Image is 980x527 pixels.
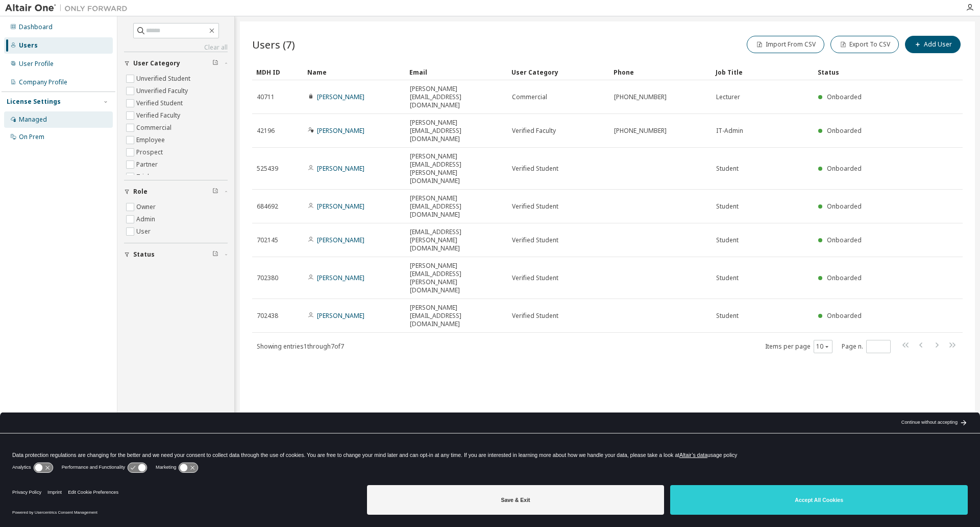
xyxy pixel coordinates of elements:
span: Clear filter [212,250,218,259]
label: Prospect [136,146,165,158]
span: Clear filter [212,188,218,196]
span: [EMAIL_ADDRESS][PERSON_NAME][DOMAIN_NAME] [410,228,503,253]
a: [PERSON_NAME] [317,93,364,101]
a: [PERSON_NAME] [317,126,364,135]
span: Status [133,250,155,259]
span: 702438 [257,312,278,320]
button: User Category [124,52,228,75]
div: Name [307,64,401,80]
span: [PERSON_NAME][EMAIL_ADDRESS][DOMAIN_NAME] [410,85,503,109]
span: 40711 [257,93,275,101]
span: User Category [133,59,180,67]
span: Student [716,312,739,320]
span: [PERSON_NAME][EMAIL_ADDRESS][DOMAIN_NAME] [410,194,503,219]
label: Partner [136,158,160,171]
span: Onboarded [827,126,862,135]
div: Users [19,41,38,50]
button: Export To CSV [830,36,899,53]
label: Unverified Faculty [136,85,190,97]
div: Phone [614,64,707,80]
label: Commercial [136,122,174,134]
span: Student [716,202,739,211]
div: MDH ID [256,64,299,80]
span: [PERSON_NAME][EMAIL_ADDRESS][PERSON_NAME][DOMAIN_NAME] [410,152,503,185]
span: Lecturer [716,93,740,101]
span: Onboarded [827,164,862,173]
a: [PERSON_NAME] [317,164,364,173]
span: Student [716,236,739,244]
span: 702380 [257,274,278,282]
label: Unverified Student [136,73,192,85]
a: [PERSON_NAME] [317,273,364,282]
span: Role [133,188,148,196]
span: Student [716,165,739,173]
span: Onboarded [827,93,862,101]
img: Altair One [5,3,133,13]
div: User Category [511,64,605,80]
button: Status [124,243,228,266]
button: Role [124,180,228,203]
a: [PERSON_NAME] [317,236,364,244]
span: Verified Faculty [512,127,556,135]
span: 525439 [257,165,278,173]
label: Trial [136,171,151,183]
span: Page n. [842,340,891,353]
div: License Settings [7,98,61,106]
span: [PERSON_NAME][EMAIL_ADDRESS][DOMAIN_NAME] [410,304,503,328]
span: 684692 [257,202,278,211]
label: Employee [136,134,167,146]
div: Company Profile [19,78,67,86]
div: Email [409,64,503,80]
label: Owner [136,201,158,213]
button: Add User [905,36,961,53]
span: 702145 [257,236,278,244]
span: [PERSON_NAME][EMAIL_ADDRESS][DOMAIN_NAME] [410,119,503,143]
span: Clear filter [212,59,218,67]
button: 10 [816,342,830,351]
div: Managed [19,116,47,124]
span: Users (7) [252,37,295,52]
span: Verified Student [512,236,558,244]
label: Verified Student [136,97,185,109]
span: Verified Student [512,202,558,211]
a: Clear all [124,43,228,52]
div: User Profile [19,60,54,68]
div: Job Title [716,64,810,80]
div: Dashboard [19,23,53,31]
span: Onboarded [827,202,862,211]
span: IT-Admin [716,127,743,135]
a: [PERSON_NAME] [317,202,364,211]
span: Student [716,274,739,282]
span: Verified Student [512,165,558,173]
span: 42196 [257,127,275,135]
span: Items per page [765,340,832,353]
span: Verified Student [512,312,558,320]
span: Onboarded [827,273,862,282]
span: [PHONE_NUMBER] [614,127,667,135]
label: User [136,225,153,238]
span: Showing entries 1 through 7 of 7 [257,342,344,351]
span: [PHONE_NUMBER] [614,93,667,101]
span: Onboarded [827,236,862,244]
span: Verified Student [512,274,558,282]
div: On Prem [19,133,44,141]
div: Status [818,64,901,80]
span: Commercial [512,93,547,101]
span: Onboarded [827,311,862,320]
span: [PERSON_NAME][EMAIL_ADDRESS][PERSON_NAME][DOMAIN_NAME] [410,262,503,294]
button: Import From CSV [747,36,824,53]
a: [PERSON_NAME] [317,311,364,320]
label: Verified Faculty [136,109,182,122]
label: Admin [136,213,157,225]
